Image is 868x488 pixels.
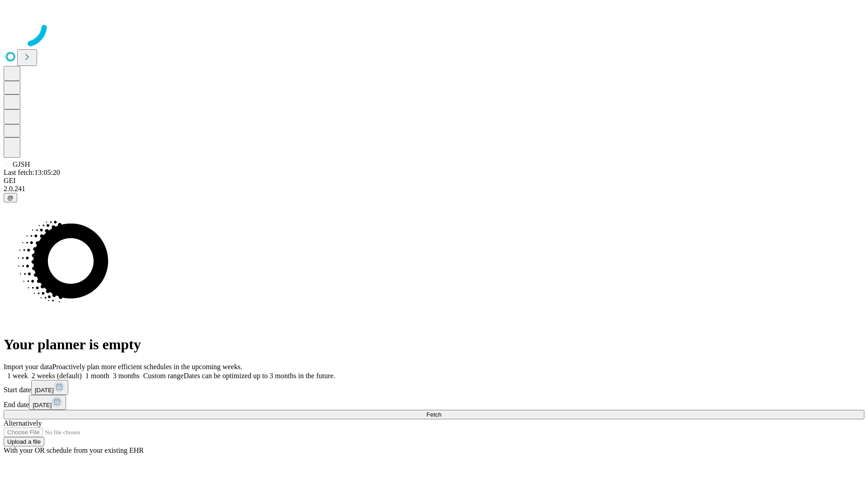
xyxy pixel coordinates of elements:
[85,372,109,380] span: 1 month
[4,363,52,371] span: Import your data
[143,372,184,380] span: Custom range
[35,387,54,394] span: [DATE]
[184,372,335,380] span: Dates can be optimized up to 3 months in the future.
[29,395,66,410] button: [DATE]
[13,160,30,168] span: GJSH
[4,185,864,193] div: 2.0.241
[113,372,140,380] span: 3 months
[4,177,864,185] div: GEI
[7,194,14,201] span: @
[52,363,242,371] span: Proactively plan more efficient schedules in the upcoming weeks.
[4,380,864,395] div: Start date
[4,446,144,454] span: With your OR schedule from your existing EHR
[426,411,441,418] span: Fetch
[33,402,52,408] span: [DATE]
[4,169,60,176] span: Last fetch: 13:05:20
[4,437,44,446] button: Upload a file
[4,395,864,410] div: End date
[4,193,17,202] button: @
[32,372,82,380] span: 2 weeks (default)
[4,419,42,427] span: Alternatively
[31,380,68,395] button: [DATE]
[4,336,864,353] h1: Your planner is empty
[7,372,28,380] span: 1 week
[4,410,864,419] button: Fetch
